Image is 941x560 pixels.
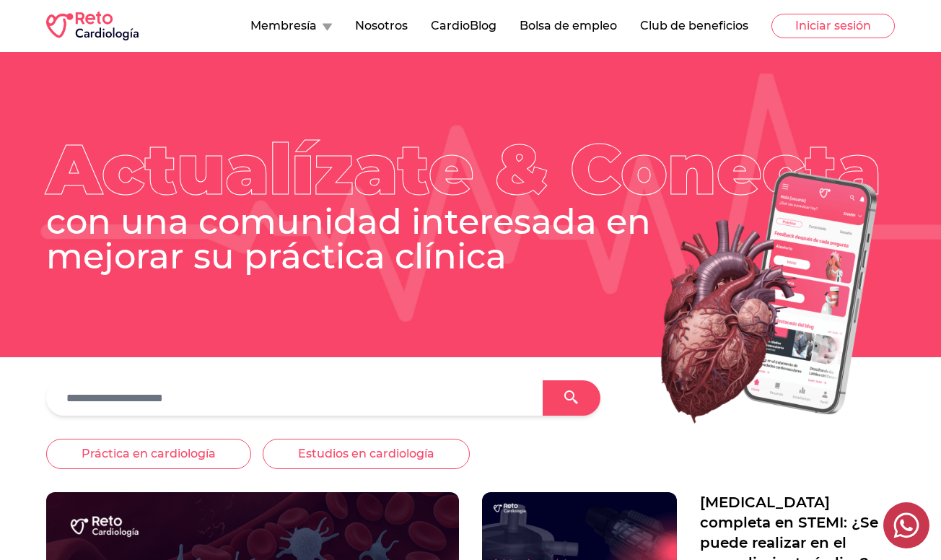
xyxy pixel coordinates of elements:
[640,17,748,35] button: Club de beneficios
[771,14,895,38] button: Iniciar sesión
[431,17,496,35] button: CardioBlog
[355,17,408,35] button: Nosotros
[46,12,139,40] img: RETO Cardio Logo
[600,157,895,439] img: Heart
[263,439,470,469] button: Estudios en cardiología
[46,439,251,469] button: Práctica en cardiología
[520,17,617,35] button: Bolsa de empleo
[250,17,332,35] button: Membresía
